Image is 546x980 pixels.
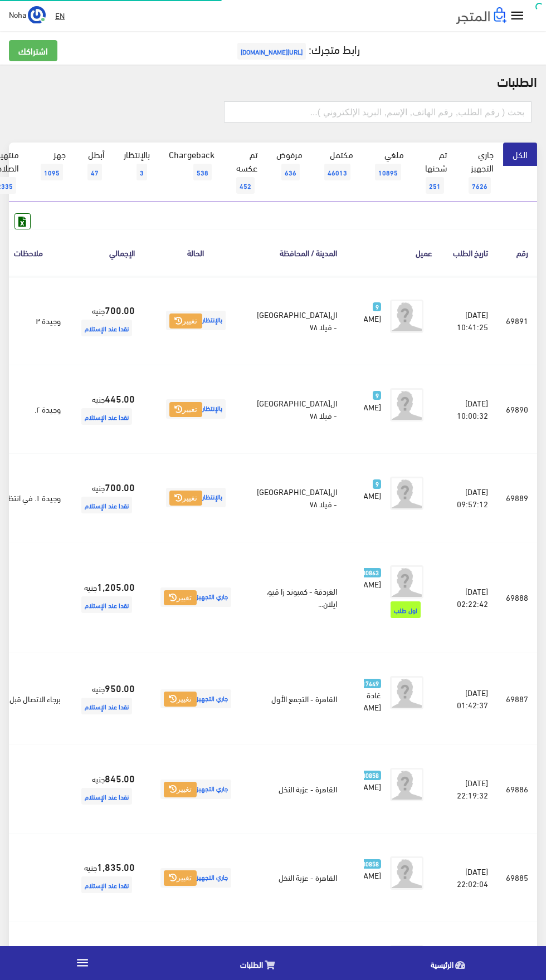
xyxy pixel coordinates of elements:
img: ... [28,6,46,24]
img: avatar.png [390,856,423,890]
a: اشتراكك [9,40,57,61]
td: [DATE] 01:42:37 [441,653,497,744]
span: 251 [426,177,444,194]
a: 9 [PERSON_NAME] [364,300,381,324]
span: جاري التجهيز [160,587,231,607]
strong: 700.00 [105,302,135,317]
td: 69890 [497,365,537,453]
img: avatar.png [390,388,423,422]
td: جنيه [70,276,144,365]
img: picture [390,945,423,978]
td: 69891 [497,276,537,365]
td: جنيه [70,542,144,653]
img: avatar.png [390,300,423,333]
td: جنيه [70,834,144,922]
a: رابط متجرك:[URL][DOMAIN_NAME] [235,38,360,59]
th: المدينة / المحافظة [248,229,346,276]
td: جنيه [70,365,144,453]
span: 46013 [324,164,350,180]
span: نقدا عند الإستلام [81,788,132,805]
td: [DATE] 10:41:25 [441,276,497,365]
img: avatar.png [390,768,423,801]
span: نقدا عند الإستلام [81,408,132,425]
td: 69889 [497,453,537,542]
span: 7626 [469,177,491,194]
td: [DATE] 09:57:12 [441,453,497,542]
span: الرئيسية [431,957,454,971]
td: الغردقة - كمبوند زا ڤيو، ايلان... [248,542,346,653]
strong: 700.00 [105,479,135,494]
span: 17649 [359,679,381,688]
td: [DATE] 10:00:32 [441,365,497,453]
a: 30858 [PERSON_NAME] [364,768,381,792]
th: رقم [497,229,537,276]
img: avatar.png [390,565,423,599]
i:  [75,955,90,970]
span: بالإنتظار [166,399,226,419]
span: جاري التجهيز [160,780,231,799]
td: جنيه [70,453,144,542]
span: 636 [281,164,300,180]
strong: 950.00 [105,680,135,695]
a: 9 [PERSON_NAME] [364,388,381,413]
td: [DATE] 22:02:04 [441,834,497,922]
a: أبطل47 [75,143,114,188]
th: تاريخ الطلب [441,229,497,276]
td: 69887 [497,653,537,744]
span: 452 [236,177,255,194]
span: 30863 [359,568,381,577]
a: جهز1095 [28,143,75,188]
span: نقدا عند الإستلام [81,497,132,513]
a: الطلبات [165,949,355,977]
td: جنيه [70,745,144,834]
td: القاهرة - عزبة النخل [248,834,346,922]
td: [DATE] 22:19:32 [441,745,497,834]
th: عميل [346,229,441,276]
span: نقدا عند الإستلام [81,320,132,336]
span: نقدا عند الإستلام [81,698,132,714]
td: القاهرة - التجمع الأول [248,653,346,744]
img: . [456,7,506,24]
a: 9 [PERSON_NAME] [364,477,381,501]
span: 538 [193,164,212,180]
input: بحث ( رقم الطلب, رقم الهاتف, الإسم, البريد اﻹلكتروني )... [224,101,532,122]
a: جاري التجهيز7626 [456,143,503,202]
span: الطلبات [240,957,263,971]
span: نقدا عند الإستلام [81,596,132,613]
td: 69885 [497,834,537,922]
td: ال[GEOGRAPHIC_DATA] - فيلا ٧٨ [248,453,346,542]
a: بالإنتظار3 [114,143,159,188]
th: اﻹجمالي [70,229,144,276]
a: Chargeback538 [159,143,224,188]
td: جنيه [70,653,144,744]
a: تم شحنها251 [413,143,456,202]
strong: 845.00 [105,771,135,785]
span: جاري التجهيز [160,689,231,709]
button: تغيير [169,313,202,329]
span: نقدا عند الإستلام [81,876,132,893]
strong: 445.00 [105,391,135,405]
a: ... Noha [9,6,46,23]
span: 9 [373,302,381,312]
span: Noha [9,7,26,21]
td: 69888 [497,542,537,653]
span: 30858 [359,771,381,780]
a: مكتمل46013 [312,143,363,188]
span: 3 [136,164,147,180]
strong: 1,205.00 [97,579,135,594]
a: 30858 [PERSON_NAME] [364,856,381,881]
button: تغيير [169,491,202,506]
i:  [509,8,525,24]
a: الكل [503,143,537,166]
td: ال[GEOGRAPHIC_DATA] - فيلا ٧٨ [248,365,346,453]
span: اول طلب [391,601,421,618]
span: 9 [373,479,381,489]
td: القاهرة - عزبة النخل [248,745,346,834]
span: 47 [87,164,102,180]
a: EN [51,6,69,26]
a: ملغي10895 [363,143,413,188]
span: 1095 [41,164,63,180]
a: الرئيسية [355,949,546,977]
span: بالإنتظار [166,488,226,507]
a: 30863 [PERSON_NAME] [364,565,381,590]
